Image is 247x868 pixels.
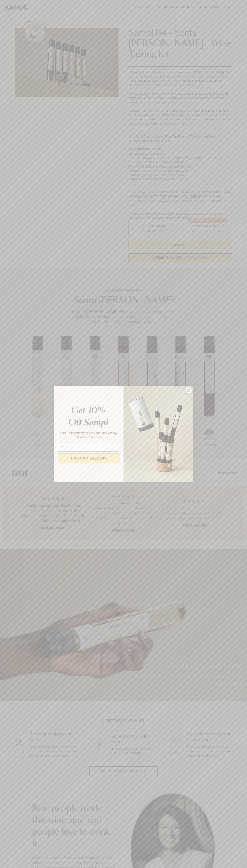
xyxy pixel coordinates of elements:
button: SIGN UP & SAVE 10% [58,453,120,463]
span: Sign up for priority access and 10% off any one-time purchases. [60,431,117,439]
input: Email [58,443,120,452]
em: Get 10% Off Sampl [68,406,108,427]
button: Close dialog [185,387,192,393]
img: 96933287-25a1-481a-a6d8-4dd623390dc6.png [123,386,193,482]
